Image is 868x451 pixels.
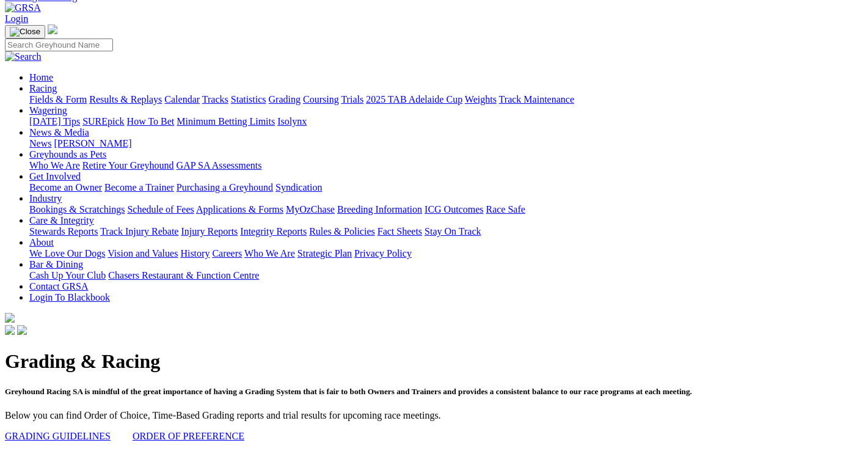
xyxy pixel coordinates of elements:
img: facebook.svg [5,325,15,335]
a: SUREpick [82,116,124,127]
a: GRADING GUIDELINES [5,431,111,441]
div: Get Involved [29,182,863,193]
a: Rules & Policies [309,226,375,237]
a: Statistics [231,94,266,105]
a: Bar & Dining [29,259,83,269]
a: Results & Replays [89,94,162,105]
a: Chasers Restaurant & Function Centre [108,270,259,280]
img: GRSA [5,2,41,13]
img: Search [5,51,42,62]
a: Track Injury Rebate [100,226,178,237]
a: Breeding Information [337,204,422,215]
a: Care & Integrity [29,215,94,226]
a: Schedule of Fees [127,204,194,215]
a: Weights [465,94,497,105]
a: Who We Are [244,248,295,258]
a: Minimum Betting Limits [177,116,275,127]
a: Privacy Policy [354,248,412,258]
a: Home [29,72,53,82]
a: Industry [29,193,62,204]
a: Retire Your Greyhound [82,160,174,170]
a: Greyhounds as Pets [29,149,106,159]
a: Applications & Forms [196,204,283,215]
a: Get Involved [29,171,81,182]
a: Track Maintenance [499,94,574,105]
a: About [29,237,54,248]
a: We Love Our Dogs [29,248,105,258]
a: Integrity Reports [240,226,307,237]
h5: Greyhound Racing SA is mindful of the great importance of having a Grading System that is fair to... [5,387,863,397]
a: Race Safe [486,204,525,215]
a: Become a Trainer [104,182,174,193]
a: Racing [29,83,57,94]
img: logo-grsa-white.png [5,313,15,323]
a: Careers [212,248,242,258]
a: Login [5,13,28,24]
div: Greyhounds as Pets [29,160,863,171]
a: GAP SA Assessments [177,160,262,170]
a: How To Bet [127,116,175,127]
a: [DATE] Tips [29,116,80,127]
input: Search [5,38,113,51]
div: News & Media [29,138,863,149]
a: Who We Are [29,160,80,170]
div: About [29,248,863,259]
a: Stewards Reports [29,226,98,237]
a: Login To Blackbook [29,292,110,302]
a: History [180,248,210,258]
a: Wagering [29,105,67,116]
a: Fact Sheets [377,226,422,237]
p: Below you can find Order of Choice, Time-Based Grading reports and trial results for upcoming rac... [5,410,863,421]
img: logo-grsa-white.png [48,24,57,34]
a: Calendar [164,94,200,105]
a: MyOzChase [286,204,335,215]
a: Coursing [303,94,339,105]
a: News [29,138,51,148]
a: [PERSON_NAME] [54,138,131,148]
a: Grading [269,94,301,105]
a: Trials [341,94,363,105]
div: Racing [29,94,863,105]
div: Wagering [29,116,863,127]
a: Injury Reports [181,226,238,237]
a: Stay On Track [425,226,481,237]
div: Industry [29,204,863,215]
button: Toggle navigation [5,25,45,38]
a: Purchasing a Greyhound [177,182,273,193]
a: 2025 TAB Adelaide Cup [366,94,462,105]
a: Strategic Plan [297,248,352,258]
a: Isolynx [277,116,307,127]
a: News & Media [29,127,89,137]
div: Care & Integrity [29,226,863,237]
div: Bar & Dining [29,270,863,281]
h1: Grading & Racing [5,350,863,373]
a: Syndication [275,182,322,193]
a: ICG Outcomes [425,204,483,215]
a: ORDER OF PREFERENCE [133,431,244,441]
img: twitter.svg [17,325,27,335]
a: Bookings & Scratchings [29,204,125,215]
a: Cash Up Your Club [29,270,106,280]
a: Tracks [202,94,228,105]
img: Close [10,27,40,37]
a: Contact GRSA [29,281,88,291]
a: Vision and Values [108,248,178,258]
a: Become an Owner [29,182,102,193]
a: Fields & Form [29,94,87,105]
